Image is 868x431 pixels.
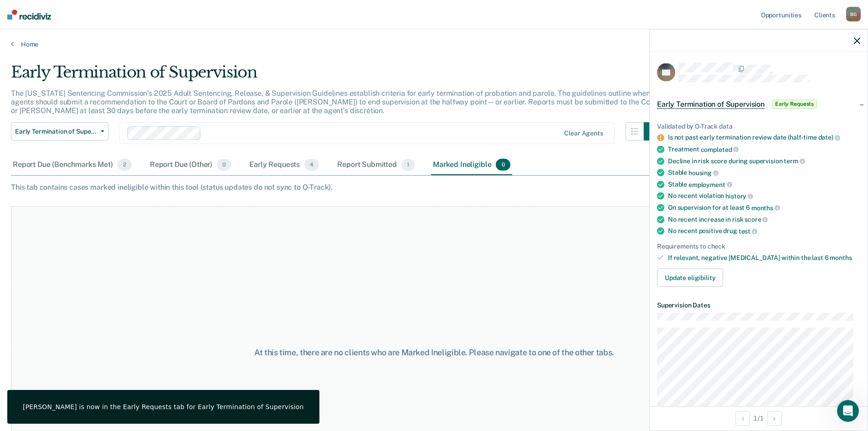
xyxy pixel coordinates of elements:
iframe: Intercom live chat [837,400,859,422]
div: Stable [668,180,860,188]
span: 0 [496,159,510,171]
span: housing [688,169,719,177]
div: [PERSON_NAME] is now in the Early Requests tab for Early Termination of Supervision [23,403,304,411]
div: Clear agents [564,130,603,137]
div: Treatment [668,145,860,154]
div: No recent positive drug [668,227,860,235]
span: 0 [217,159,231,171]
div: 1 / 1 [650,406,868,430]
div: No recent violation [668,192,860,200]
a: Home [11,40,857,48]
span: Early Requests [772,99,817,109]
span: 2 [118,159,132,171]
span: 1 [401,159,415,171]
div: If relevant, negative [MEDICAL_DATA] within the last 6 [668,254,860,261]
div: B G [846,7,861,21]
div: Validated by O-Track data [657,122,860,130]
img: Recidiviz [7,10,51,20]
div: Is not past early termination review date (half-time date) [668,134,860,142]
span: Early Termination of Supervision [657,99,765,109]
span: 4 [304,159,319,171]
div: Early Requests [247,155,321,175]
div: Early Termination of Supervision [11,63,662,89]
button: Update eligibility [657,269,723,287]
button: Next Opportunity [767,411,782,426]
div: No recent increase in risk [668,215,860,223]
span: test [739,228,757,235]
span: employment [688,181,732,188]
div: Requirements to check [657,242,860,250]
div: At this time, there are no clients who are Marked Ineligible. Please navigate to one of the other... [223,348,646,358]
div: Marked Ineligible [431,155,512,175]
span: term [784,157,805,165]
div: Stable [668,169,860,177]
span: months [830,254,852,261]
div: On supervision for at least 6 [668,204,860,212]
div: Report Due (Other) [148,155,233,175]
div: Report Due (Benchmarks Met) [11,155,134,175]
div: Report Submitted [335,155,416,175]
span: months [751,204,780,211]
span: score [745,216,768,223]
dt: Supervision Dates [657,301,860,309]
span: history [725,192,753,200]
span: Early Termination of Supervision [15,128,97,135]
div: Decline in risk score during supervision [668,157,860,165]
button: Previous Opportunity [735,411,750,426]
div: This tab contains cases marked ineligible within this tool (status updates do not sync to O-Track). [11,183,857,192]
p: The [US_STATE] Sentencing Commission’s 2025 Adult Sentencing, Release, & Supervision Guidelines e... [11,89,659,115]
span: completed [701,145,739,153]
div: Early Termination of SupervisionEarly Requests [650,89,868,119]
